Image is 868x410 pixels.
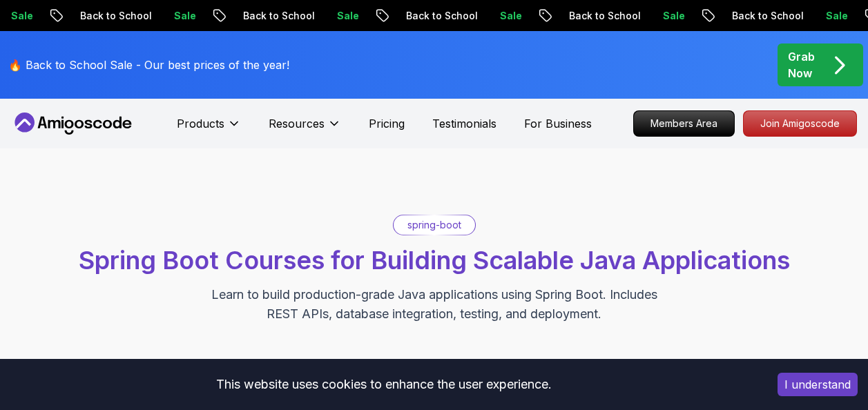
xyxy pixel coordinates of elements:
a: For Business [524,115,592,132]
p: Sale [163,9,207,23]
p: Back to School [721,9,815,23]
p: Resources [269,115,325,132]
p: Join Amigoscode [744,111,856,136]
a: Pricing [369,115,405,132]
p: Back to School [69,9,163,23]
button: Accept cookies [778,373,858,396]
p: Back to School [395,9,489,23]
p: Sale [326,9,370,23]
span: Spring Boot Courses for Building Scalable Java Applications [79,245,790,275]
p: Sale [815,9,859,23]
a: Testimonials [432,115,496,132]
p: Back to School [232,9,326,23]
p: 🔥 Back to School Sale - Our best prices of the year! [8,57,289,73]
p: Members Area [634,111,734,136]
p: Sale [489,9,533,23]
a: Join Amigoscode [743,110,857,137]
p: Sale [652,9,696,23]
p: Back to School [558,9,652,23]
button: Products [177,115,241,143]
a: Members Area [633,110,735,137]
button: Resources [269,115,341,143]
p: Grab Now [788,48,815,81]
p: spring-boot [407,218,461,232]
div: This website uses cookies to enhance the user experience. [10,369,757,400]
p: Learn to build production-grade Java applications using Spring Boot. Includes REST APIs, database... [202,285,666,324]
p: Products [177,115,224,132]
